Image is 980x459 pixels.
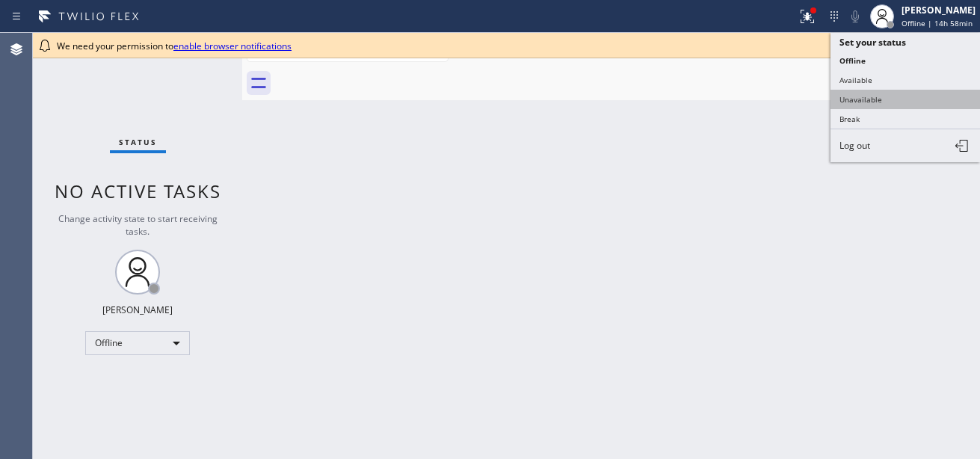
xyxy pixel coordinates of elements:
div: [PERSON_NAME] [902,4,976,16]
span: No active tasks [55,179,221,203]
div: [PERSON_NAME] [102,304,173,316]
a: enable browser notifications [173,40,292,52]
span: We need your permission to [57,40,292,52]
div: Offline [85,331,190,355]
span: Change activity state to start receiving tasks. [58,212,218,238]
span: Offline | 14h 58min [902,18,973,28]
button: Mute [845,6,866,27]
span: Status [119,137,157,147]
